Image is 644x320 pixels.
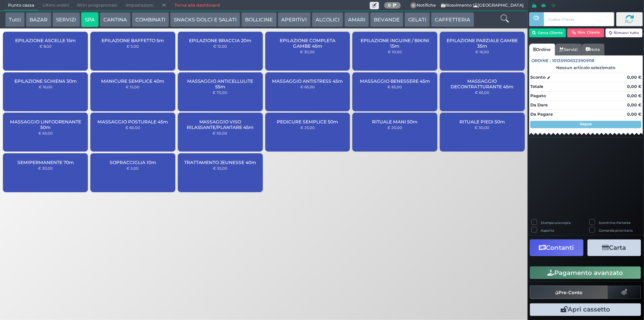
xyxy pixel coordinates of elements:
small: € 12,00 [213,44,227,48]
span: EPILAZIONE ASCELLE 15m [15,38,76,43]
small: € 30,00 [475,125,490,130]
a: Servizi [555,44,582,55]
span: MANICURE SEMPLICE 40m [101,78,164,84]
small: € 65,00 [388,85,402,89]
span: Punto cassa [4,0,38,11]
button: Apri cassetto [530,303,641,316]
span: SOPRACCIGLIA 10m [110,160,156,165]
strong: Segue [580,122,592,126]
span: MASSAGGIO POSTURALE 45m [97,119,168,125]
span: SEMIPERMANENTE 70m [17,160,74,165]
span: Ordine : [532,58,551,64]
label: Asporto [541,228,554,233]
span: RITUALE MANI 50m [372,119,418,125]
small: € 65,00 [38,131,53,135]
small: € 8,00 [39,44,52,48]
span: 101359106323909118 [552,58,595,64]
small: € 5,00 [127,166,139,170]
span: MASSAGGIO DECONTRATTURANTE 45m [446,78,519,89]
small: € 30,00 [300,50,315,54]
span: EPILAZIONE INGUINE / BIKINI 15m [359,38,431,49]
small: € 60,00 [125,125,140,130]
small: € 55,00 [213,166,227,170]
label: Comanda prioritaria [599,228,633,233]
button: Rim. Cliente [567,28,605,37]
strong: Da Pagare [530,112,553,117]
input: Codice Cliente [544,12,614,26]
button: COMBINATI [132,12,169,27]
span: EPILAZIONE SCHIENA 30m [14,78,77,84]
strong: Sconto [530,74,545,81]
small: € 15,00 [126,85,140,89]
small: € 70,00 [213,90,228,95]
button: BOLLICINE [241,12,276,27]
strong: Da Dare [530,102,548,108]
strong: Totale [530,84,543,89]
strong: 0,00 € [627,75,641,80]
strong: 0,00 € [627,84,641,89]
button: ALCOLICI [312,12,343,27]
span: MASSAGGIO ANTISTRESS 45m [272,78,343,84]
button: AMARI [344,12,369,27]
button: Pre-Conto [530,286,608,299]
span: EPILAZIONE BRACCIA 20m [189,38,251,43]
a: Torna alla dashboard [171,0,224,11]
span: EPILAZIONE PARZIALE GAMBE 35m [446,38,519,49]
button: SNACKS DOLCI E SALATI [170,12,240,27]
button: Tutti [5,12,25,27]
button: CANTINA [100,12,131,27]
small: € 10,00 [388,50,402,54]
small: € 65,00 [300,85,315,89]
label: Stampa una copia [541,220,571,225]
span: EPILAZIONE COMPLETA GAMBE 45m [271,38,344,49]
strong: 0,00 € [627,102,641,108]
span: MASSAGGIO ANTICELLULITE 55m [184,78,256,89]
span: PEDICURE SEMPLICE 50m [277,119,338,125]
button: BEVANDE [370,12,403,27]
small: € 65,00 [475,90,489,95]
strong: 0,00 € [627,112,641,117]
span: Ultimi ordini [38,0,73,11]
span: Ritiri programmati [73,0,121,11]
span: TRATTAMENTO JEUNESSE 40m [184,160,256,165]
a: Ordine [529,44,555,55]
strong: 0,00 € [627,93,641,98]
button: GELATI [404,12,430,27]
span: 0 [410,2,417,9]
small: € 5,00 [127,44,139,48]
button: Cerca Cliente [529,28,566,37]
span: MASSAGGIO VISO RILASSANTE/PLANTARE 45m [184,119,256,130]
button: Carta [588,239,641,256]
button: Rimuovi tutto [606,28,643,37]
button: SPA [81,12,99,27]
span: Impostazioni [122,0,158,11]
span: MASSAGGIO LINFODRENANTE 50m [9,119,82,130]
button: Pagamento avanzato [530,266,641,279]
span: MASSAGGIO BENESSERE 45m [360,78,430,84]
small: € 25,00 [300,125,315,130]
small: € 20,00 [388,125,402,130]
strong: Pagato [530,93,546,98]
button: SERVIZI [52,12,80,27]
div: Nessun articolo selezionato [529,65,643,70]
span: EPILAZIONE BAFFETTO 5m [101,38,164,43]
small: € 50,00 [213,131,228,135]
small: € 16,00 [39,85,52,89]
label: Scontrino Parlante [599,220,631,225]
button: CAFFETTERIA [431,12,474,27]
a: Note [582,44,604,55]
button: BAZAR [26,12,51,27]
button: Contanti [530,239,583,256]
button: APERITIVI [278,12,311,27]
small: € 16,00 [475,50,489,54]
b: 0 [388,3,391,8]
small: € 30,00 [38,166,53,170]
span: RITUALE PIEDI 50m [459,119,505,125]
